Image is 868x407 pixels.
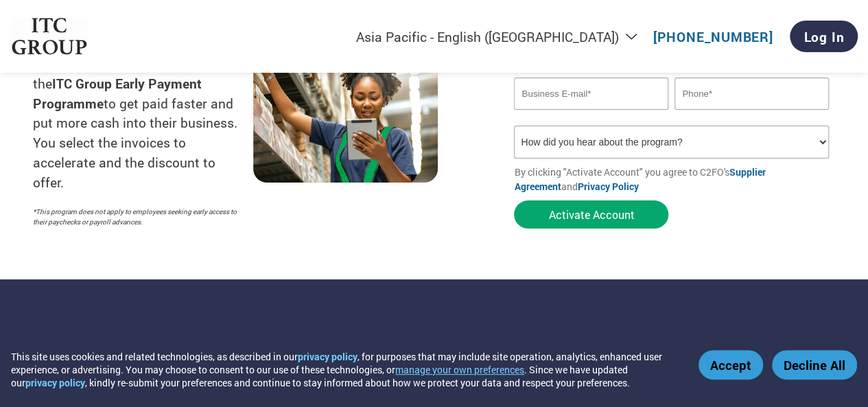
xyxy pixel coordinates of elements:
button: manage your own preferences [395,363,524,376]
p: By clicking "Activate Account" you agree to C2FO's and [514,165,835,194]
strong: ITC Group Early Payment Programme [33,75,202,112]
img: supply chain worker [253,47,438,183]
button: Decline All [772,350,857,380]
a: [PHONE_NUMBER] [653,28,773,45]
a: privacy policy [298,350,357,363]
div: This site uses cookies and related technologies, as described in our , for purposes that may incl... [11,350,679,389]
input: Phone* [675,78,828,110]
a: Log In [790,21,858,52]
button: Accept [699,350,763,380]
input: Invalid Email format [514,78,668,110]
div: Inavlid Email Address [514,111,668,120]
button: Activate Account [514,200,668,229]
div: Inavlid Phone Number [675,111,828,120]
p: *This program does not apply to employees seeking early access to their paychecks or payroll adva... [33,207,239,227]
a: Privacy Policy [577,180,638,193]
a: privacy policy [25,376,85,389]
img: ITC Group [10,18,89,56]
p: Suppliers choose C2FO and the to get paid faster and put more cash into their business. You selec... [33,54,253,193]
a: Supplier Agreement [514,165,765,193]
